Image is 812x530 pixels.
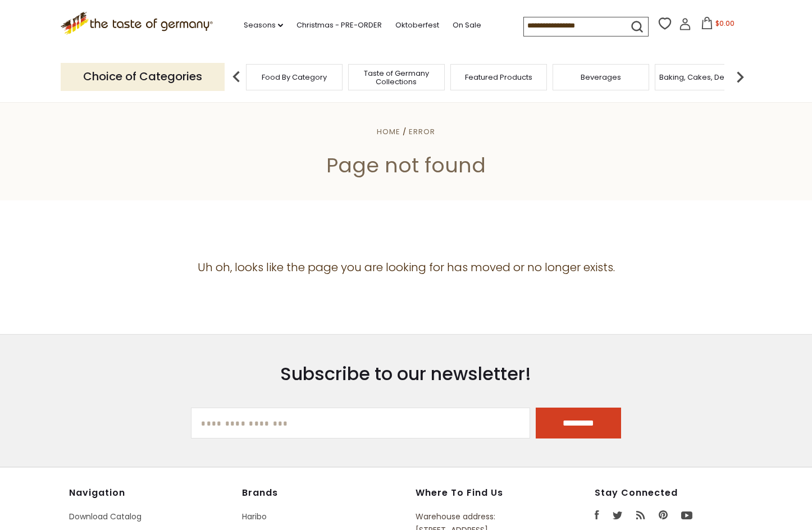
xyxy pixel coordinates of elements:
a: Baking, Cakes, Desserts [659,73,746,81]
h4: Uh oh, looks like the page you are looking for has moved or no longer exists. [69,261,743,275]
p: Choice of Categories [61,63,225,90]
h4: Stay Connected [595,487,743,499]
img: next arrow [729,66,751,88]
a: Home [377,126,400,137]
a: Taste of Germany Collections [352,69,441,86]
a: Beverages [581,73,621,81]
a: On Sale [453,19,481,31]
a: Download Catalog [69,511,142,522]
a: Food By Category [262,73,327,81]
h4: Navigation [69,487,231,499]
a: Seasons [244,19,283,31]
h4: Brands [242,487,404,499]
a: Featured Products [465,73,532,81]
img: previous arrow [225,66,248,88]
a: Haribo [242,511,267,522]
a: Error [409,126,435,137]
a: Oktoberfest [395,19,439,31]
a: Christmas - PRE-ORDER [296,19,382,31]
h3: Subscribe to our newsletter! [191,363,621,385]
button: $0.00 [694,17,741,34]
h1: Page not found [35,153,777,178]
h4: Where to find us [416,487,544,499]
span: $0.00 [715,19,735,28]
